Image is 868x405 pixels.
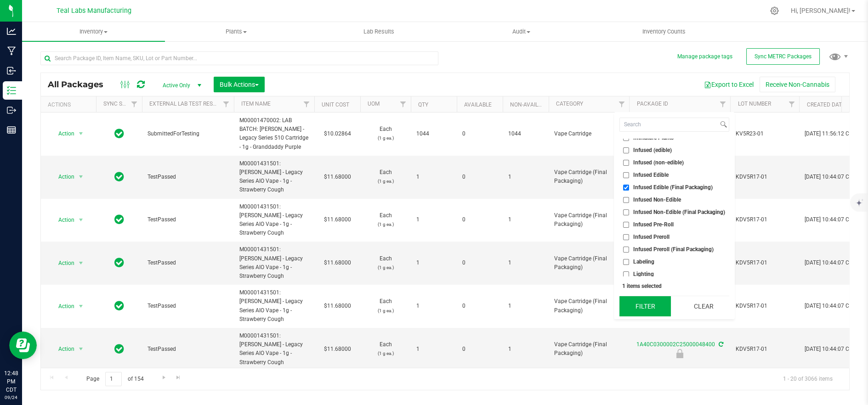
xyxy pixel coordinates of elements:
span: In Sync [114,343,124,355]
span: 0 [462,302,497,310]
span: Bulk Actions [220,81,259,88]
span: 0 [462,173,497,181]
span: Infused Non-Edible (Final Packaging) [633,209,725,215]
a: Category [556,101,583,107]
a: Qty [418,101,428,108]
p: 09/24 [4,394,18,401]
span: In Sync [114,170,124,183]
span: TestPassed [148,173,228,181]
input: Lighting [623,271,629,277]
td: $11.68000 [314,242,360,285]
div: Not Packaged [628,349,732,358]
span: KDV5R17-01 [736,302,794,310]
span: Action [50,300,75,313]
span: Infused Preroll [633,234,669,240]
span: 1 [416,345,451,354]
span: M00001431501: [PERSON_NAME] - Legacy Series AIO Vape - 1g - Strawberry Cough [239,202,309,238]
span: Hi, [PERSON_NAME]! [791,7,851,14]
span: M00001431501: [PERSON_NAME] - Legacy Series AIO Vape - 1g - Strawberry Cough [239,332,309,367]
span: Action [50,343,75,355]
button: Export to Excel [698,77,760,92]
span: Vape Cartridge (Final Packaging) [554,254,624,272]
span: 1 [416,173,451,181]
span: Labeling [633,259,654,264]
span: KV5R23-01 [736,129,794,138]
span: Teal Labs Manufacturing [57,7,131,15]
span: Sync from Compliance System [717,341,723,348]
input: Infused Preroll [623,234,629,240]
a: Filter [299,96,314,112]
span: KDV5R17-01 [736,215,794,224]
span: 0 [462,259,497,267]
td: $11.68000 [314,285,360,328]
button: Manage package tags [677,53,732,61]
button: Bulk Actions [214,77,265,92]
span: Each [366,297,405,315]
span: Lighting [633,271,654,277]
p: (1 g ea.) [366,177,405,186]
span: Inventory [22,28,165,36]
span: select [75,214,87,226]
span: [DATE] 10:44:07 CDT [805,302,856,310]
a: External Lab Test Result [149,101,221,107]
a: Unit Cost [322,101,349,108]
span: In Sync [114,256,124,269]
span: TestPassed [148,259,228,267]
span: 1 [416,215,451,224]
span: In Sync [114,127,124,140]
span: All Packages [48,79,113,90]
td: $11.68000 [314,328,360,371]
input: Infused Non-Edible [623,197,629,203]
a: Created Date [806,101,845,108]
span: Inventory Counts [630,28,698,36]
span: Infused (non-edible) [633,160,684,165]
inline-svg: Reports [7,125,16,135]
inline-svg: Manufacturing [7,46,16,56]
span: TestPassed [148,345,228,354]
span: Action [50,127,75,140]
a: Filter [219,96,234,112]
p: (1 g ea.) [366,349,405,358]
span: M00001431501: [PERSON_NAME] - Legacy Series AIO Vape - 1g - Strawberry Cough [239,288,309,324]
span: Vape Cartridge [554,129,624,138]
a: Filter [396,96,411,112]
a: Plants [165,22,308,41]
span: Infused Pre-Roll [633,222,674,227]
span: Action [50,257,75,270]
p: (1 g ea.) [366,263,405,272]
p: (1 g ea.) [366,220,405,229]
span: KDV5R17-01 [736,259,794,267]
a: Package ID [636,101,668,107]
p: 12:48 PM CDT [4,369,18,394]
iframe: Resource center [9,332,37,359]
span: 0 [462,345,497,354]
span: [DATE] 10:44:07 CDT [805,215,856,224]
span: select [75,257,87,270]
span: 1 [416,259,451,267]
span: 1 [508,302,543,310]
a: UOM [368,101,380,107]
span: select [75,127,87,140]
span: M00001431501: [PERSON_NAME] - Legacy Series AIO Vape - 1g - Strawberry Cough [239,159,309,195]
a: 1A40C0300002C25000048400 [636,341,715,348]
inline-svg: Inventory [7,86,16,95]
div: Actions [48,101,92,108]
span: SubmittedForTesting [148,129,228,138]
a: Inventory Counts [593,22,736,41]
td: $11.68000 [314,199,360,242]
span: In Sync [114,213,124,226]
span: [DATE] 10:44:07 CDT [805,345,856,354]
span: select [75,300,87,313]
span: Vape Cartridge (Final Packaging) [554,211,624,229]
span: select [75,343,87,355]
input: Infused Preroll (Final Packaging) [623,247,629,253]
span: Infused Edible (Final Packaging) [633,185,713,190]
a: Inventory [22,22,165,41]
span: Each [366,340,405,358]
span: 1 [508,345,543,354]
inline-svg: Analytics [7,27,16,36]
span: Infused Preroll (Final Packaging) [633,247,714,252]
span: select [75,170,87,183]
button: Receive Non-Cannabis [760,77,835,92]
input: Infused (edible) [623,147,629,153]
